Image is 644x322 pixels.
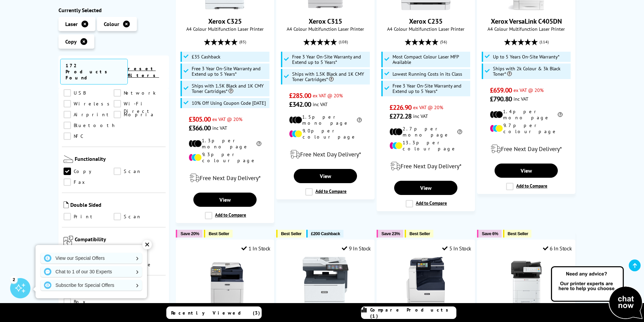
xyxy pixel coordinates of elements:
a: Xerox C235 [409,17,443,26]
span: £226.90 [389,103,411,112]
img: Kyocera ECOSYS MA3500cix [501,257,552,307]
a: Airprint [64,111,114,119]
span: Colour [104,21,119,27]
a: NFC [64,133,114,140]
button: Best Seller [405,230,433,238]
span: A4 Colour Multifunction Laser Printer [180,26,270,32]
img: Xerox WorkCentre 6515DNI [200,257,251,307]
a: Recently Viewed (3) [166,306,262,319]
li: 1.3p per mono page [189,138,261,150]
span: £366.00 [189,124,211,132]
span: Best Seller [281,231,302,236]
a: Wireless [64,100,114,108]
a: Scan [114,168,164,175]
div: 2 [10,276,18,283]
label: Add to Compare [406,200,447,207]
a: Xerox C235 [401,5,451,11]
button: Best Seller [503,230,532,238]
img: Xerox VersaLink C415 [300,257,351,307]
div: modal_delivery [280,145,371,164]
a: Xerox VersaLink C7120DN [401,302,451,309]
span: Best Seller [209,231,229,236]
li: 9.3p per colour page [189,151,261,164]
label: Add to Compare [305,188,347,196]
span: Copy [65,38,77,45]
li: 9.7p per colour page [490,122,563,134]
a: View [193,193,256,207]
span: inc VAT [413,113,428,119]
span: £272.28 [389,112,411,121]
span: 10% Off Using Coupon Code [DATE] [192,100,266,106]
span: A4 Colour Multifunction Laser Printer [380,26,471,32]
a: Mopria [114,111,164,119]
span: Save 20% [181,231,199,236]
li: 1.5p per mono page [289,114,362,126]
a: Xerox C315 [300,5,351,11]
a: Xerox C325 [208,17,242,26]
span: (56) [440,35,447,48]
span: ex VAT @ 20% [212,116,242,122]
span: (114) [540,35,549,48]
span: ex VAT @ 20% [413,104,443,110]
button: Save 23% [377,230,403,238]
img: Double Sided [64,202,69,208]
span: Save 6% [482,231,498,236]
a: Copy [64,168,114,175]
span: ex VAT @ 20% [514,87,544,93]
span: Best Seller [508,231,528,236]
li: 9.0p per colour page [289,128,362,140]
span: Functionality [75,156,164,165]
li: 1.4p per mono page [490,108,563,121]
a: View [294,169,357,183]
a: Xerox C325 [200,5,251,11]
span: Free 3 Year On-Site Warranty and Extend up to 5 Years* [392,83,469,94]
span: £342.00 [289,100,311,109]
a: Xerox VersaLink C405DN [501,5,552,11]
span: ex VAT @ 20% [313,92,343,99]
span: £790.80 [490,95,512,103]
button: Best Seller [204,230,233,238]
span: Ships with 1.5K Black and 1K CMY Toner Cartridges* [292,71,368,82]
label: Add to Compare [205,212,246,219]
a: Wi-Fi Direct [114,100,164,108]
span: Free 3 Year On-Site Warranty and Extend up to 5 Years* [192,66,268,77]
a: Fax [64,179,114,186]
span: Laser [65,21,78,27]
div: Currently Selected [58,7,169,14]
button: Save 6% [477,230,501,238]
span: Compare Products (1) [370,307,456,319]
span: £305.00 [189,115,211,124]
img: Open Live Chat window [549,265,644,321]
a: Bluetooth [64,122,116,129]
span: £200 Cashback [311,231,340,236]
img: Functionality [64,156,73,163]
button: Best Seller [276,230,305,238]
span: Free 3 Year On-Site Warranty and Extend up to 5 Years* [292,54,368,65]
a: Xerox VersaLink C405DN [491,17,562,26]
a: Chat to 1 of our 30 Experts [41,266,142,277]
span: £285.00 [289,91,311,100]
div: 9 In Stock [342,245,371,252]
span: Up to 5 Years On-Site Warranty* [493,54,559,59]
div: modal_delivery [380,157,471,176]
a: View [495,164,557,178]
span: 172 Products Found [60,59,128,84]
div: modal_delivery [481,140,572,158]
label: Add to Compare [506,183,547,190]
a: View [394,181,457,195]
span: Double Sided [70,202,164,210]
div: 6 In Stock [543,245,572,252]
div: ✕ [142,240,152,249]
a: Kyocera ECOSYS MA3500cix [501,302,552,309]
span: Ships with 1.5K Black and 1K CMY Toner Cartridges* [192,83,268,94]
button: Save 20% [176,230,202,238]
span: Lowest Running Costs in its Class [392,71,462,77]
a: Subscribe for Special Offers [41,280,142,291]
div: modal_delivery [180,169,270,188]
li: 13.3p per colour page [389,140,462,152]
span: £35 Cashback [192,54,220,59]
span: inc VAT [514,96,528,102]
a: Compare Products (1) [361,306,456,319]
span: (108) [339,35,348,48]
div: 1 In Stock [241,245,270,252]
